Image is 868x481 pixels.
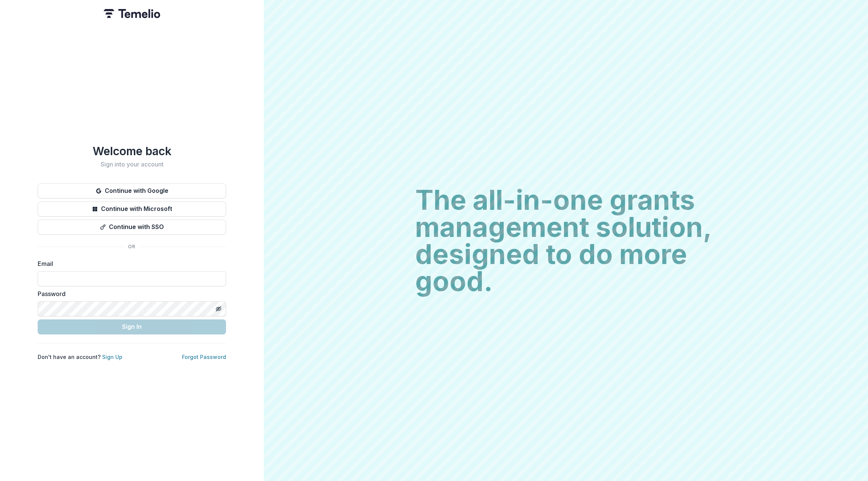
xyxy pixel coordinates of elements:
[38,161,226,168] h2: Sign into your account
[38,220,226,235] button: Continue with SSO
[38,259,222,268] label: Email
[104,9,160,18] img: Temelio
[102,354,122,360] a: Sign Up
[38,353,122,361] p: Don't have an account?
[38,319,226,334] button: Sign In
[38,183,226,199] button: Continue with Google
[38,202,226,217] button: Continue with Microsoft
[212,303,225,315] button: Toggle password visibility
[182,354,226,360] a: Forgot Password
[38,144,226,158] h1: Welcome back
[38,289,222,298] label: Password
